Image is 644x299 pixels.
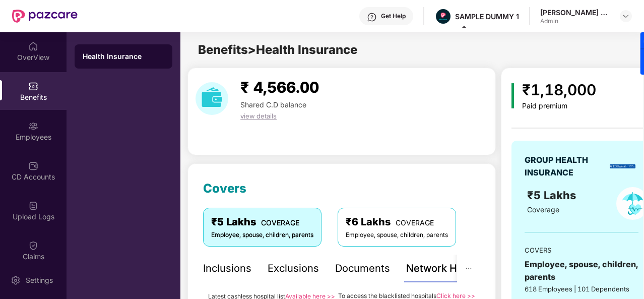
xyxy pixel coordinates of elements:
span: COVERAGE [396,218,434,227]
span: ellipsis [465,265,472,272]
div: Documents [335,261,390,276]
img: New Pazcare Logo [12,10,78,23]
div: Settings [23,275,56,285]
img: svg+xml;base64,PHN2ZyBpZD0iSG9tZSIgeG1sbnM9Imh0dHA6Ly93d3cudzMub3JnLzIwMDAvc3ZnIiB3aWR0aD0iMjAiIG... [28,41,38,51]
span: ₹5 Lakhs [527,189,579,202]
div: ₹1,18,000 [522,78,596,102]
div: Admin [540,17,611,25]
span: Benefits > Health Insurance [198,42,357,57]
div: Paid premium [522,102,596,110]
div: Employee, spouse, children, parents [525,258,638,283]
div: SAMPLE DUMMY 1 [455,12,519,21]
div: ₹6 Lakhs [346,214,448,230]
img: Pazcare_Alternative_logo-01-01.png [436,9,450,24]
div: Employee, spouse, children, parents [346,230,448,240]
img: svg+xml;base64,PHN2ZyBpZD0iU2V0dGluZy0yMHgyMCIgeG1sbnM9Imh0dHA6Ly93d3cudzMub3JnLzIwMDAvc3ZnIiB3aW... [11,275,21,285]
img: svg+xml;base64,PHN2ZyBpZD0iRHJvcGRvd24tMzJ4MzIiIHhtbG5zPSJodHRwOi8vd3d3LnczLm9yZy8yMDAwL3N2ZyIgd2... [622,12,630,20]
img: svg+xml;base64,PHN2ZyBpZD0iVXBsb2FkX0xvZ3MiIGRhdGEtbmFtZT0iVXBsb2FkIExvZ3MiIHhtbG5zPSJodHRwOi8vd3... [28,201,38,211]
div: Employee, spouse, children, parents [211,230,313,240]
span: COVERAGE [261,218,299,227]
div: Exclusions [268,261,319,276]
div: Inclusions [203,261,251,276]
img: svg+xml;base64,PHN2ZyBpZD0iSGVscC0zMngzMiIgeG1sbnM9Imh0dHA6Ly93d3cudzMub3JnLzIwMDAvc3ZnIiB3aWR0aD... [367,12,377,22]
span: Coverage [527,205,559,214]
img: svg+xml;base64,PHN2ZyBpZD0iQmVuZWZpdHMiIHhtbG5zPSJodHRwOi8vd3d3LnczLm9yZy8yMDAwL3N2ZyIgd2lkdGg9Ij... [28,81,38,91]
img: download [196,82,228,115]
img: insurerLogo [610,164,635,168]
span: view details [240,112,277,120]
div: [PERSON_NAME] K S [540,8,611,17]
img: svg+xml;base64,PHN2ZyBpZD0iRW1wbG95ZWVzIiB4bWxucz0iaHR0cDovL3d3dy53My5vcmcvMjAwMC9zdmciIHdpZHRoPS... [28,121,38,131]
div: GROUP HEALTH INSURANCE [525,154,606,179]
img: svg+xml;base64,PHN2ZyBpZD0iQ0RfQWNjb3VudHMiIGRhdGEtbmFtZT0iQ0QgQWNjb3VudHMiIHhtbG5zPSJodHRwOi8vd3... [28,161,38,171]
div: Network Hospitals [406,261,494,276]
img: svg+xml;base64,PHN2ZyBpZD0iQ2xhaW0iIHhtbG5zPSJodHRwOi8vd3d3LnczLm9yZy8yMDAwL3N2ZyIgd2lkdGg9IjIwIi... [28,241,38,251]
div: Health Insurance [83,51,164,62]
div: COVERS [525,245,638,255]
span: ₹ 4,566.00 [240,78,319,96]
span: Covers [203,181,246,196]
img: icon [511,83,514,108]
button: ellipsis [457,255,480,282]
div: ₹5 Lakhs [211,214,313,230]
span: Shared C.D balance [240,100,306,109]
div: 618 Employees | 101 Dependents [525,284,638,294]
div: Get Help [381,12,406,20]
